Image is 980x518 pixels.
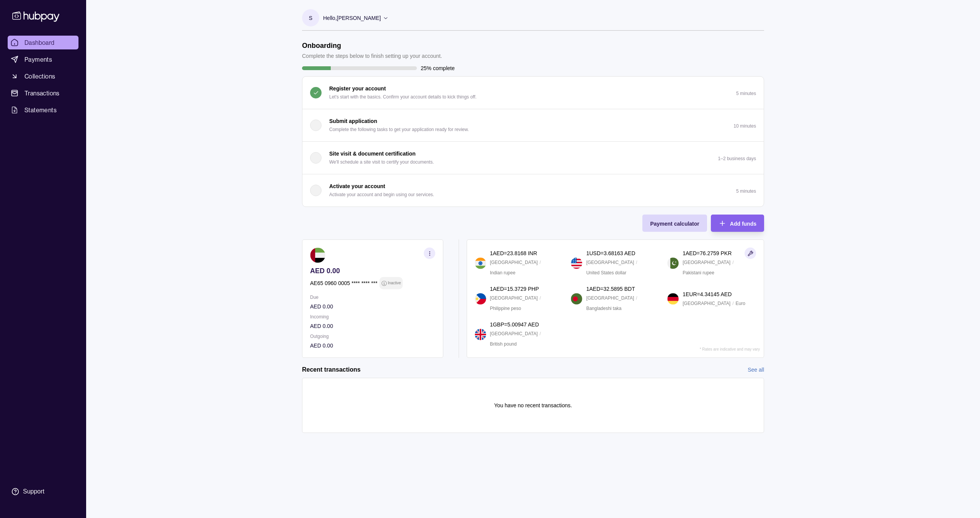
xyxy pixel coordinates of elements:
[540,258,541,267] p: /
[586,258,634,267] p: [GEOGRAPHIC_DATA]
[586,304,621,313] p: Bangladeshi taka
[421,64,455,72] p: 25% complete
[302,366,361,374] h2: Recent transactions
[323,14,381,22] p: Hello, [PERSON_NAME]
[683,269,714,277] p: Pakistani rupee
[490,320,539,329] p: 1 GBP = 5.00947 AED
[24,89,60,98] span: Transactions
[24,105,57,115] span: Statements
[735,299,745,308] p: Euro
[329,158,434,166] p: We'll schedule a site visit to certify your documents.
[571,257,582,269] img: us
[642,215,707,232] button: Payment calculator
[329,125,469,134] p: Complete the following tasks to get your application ready for review.
[310,267,435,275] p: AED 0.00
[730,221,756,227] span: Add funds
[329,117,377,125] p: Submit application
[490,340,517,348] p: British pound
[310,248,325,263] img: ae
[667,293,679,305] img: de
[329,182,385,190] p: Activate your account
[490,249,537,257] p: 1 AED = 23.8168 INR
[683,290,732,298] p: 1 EUR = 4.34145 AED
[700,347,760,351] p: * Rates are indicative and may vary
[667,257,679,269] img: pk
[475,293,486,305] img: ph
[636,258,637,267] p: /
[494,401,572,410] p: You have no recent transactions.
[329,84,386,93] p: Register your account
[586,294,634,302] p: [GEOGRAPHIC_DATA]
[683,258,730,267] p: [GEOGRAPHIC_DATA]
[540,329,541,338] p: /
[490,258,538,267] p: [GEOGRAPHIC_DATA]
[736,189,756,194] p: 5 minutes
[329,93,477,101] p: Let's start with the basics. Confirm your account details to kick things off.
[302,174,764,207] button: Activate your account Activate your account and begin using our services.5 minutes
[8,36,78,49] a: Dashboard
[310,302,435,311] p: AED 0.00
[310,341,435,350] p: AED 0.00
[736,91,756,96] p: 5 minutes
[586,269,626,277] p: United States dollar
[329,149,416,158] p: Site visit & document certification
[650,221,699,227] span: Payment calculator
[309,14,312,22] p: S
[732,258,733,267] p: /
[388,279,401,287] p: Inactive
[24,38,55,47] span: Dashboard
[329,190,434,199] p: Activate your account and begin using our services.
[571,293,582,305] img: bd
[733,123,756,129] p: 10 minutes
[711,215,764,232] button: Add funds
[302,52,442,60] p: Complete the steps below to finish setting up your account.
[490,269,516,277] p: Indian rupee
[310,313,435,321] p: Incoming
[490,285,539,293] p: 1 AED = 15.3729 PHP
[310,322,435,330] p: AED 0.00
[490,304,521,313] p: Philippine peso
[8,484,78,500] a: Support
[302,77,764,109] button: Register your account Let's start with the basics. Confirm your account details to kick things of...
[24,72,55,81] span: Collections
[8,52,78,66] a: Payments
[586,249,635,257] p: 1 USD = 3.68163 AED
[23,487,44,496] div: Support
[490,294,538,302] p: [GEOGRAPHIC_DATA]
[475,257,486,269] img: in
[718,156,756,161] p: 1–2 business days
[310,332,435,341] p: Outgoing
[748,366,764,374] a: See all
[8,69,78,83] a: Collections
[8,103,78,117] a: Statements
[683,249,732,257] p: 1 AED = 76.2759 PKR
[302,109,764,141] button: Submit application Complete the following tasks to get your application ready for review.10 minutes
[540,294,541,302] p: /
[636,294,637,302] p: /
[310,293,435,302] p: Due
[683,299,730,308] p: [GEOGRAPHIC_DATA]
[475,329,486,340] img: gb
[302,41,442,50] h1: Onboarding
[490,329,538,338] p: [GEOGRAPHIC_DATA]
[302,142,764,174] button: Site visit & document certification We'll schedule a site visit to certify your documents.1–2 bus...
[732,299,733,308] p: /
[24,55,52,64] span: Payments
[8,86,78,100] a: Transactions
[586,285,635,293] p: 1 AED = 32.5895 BDT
